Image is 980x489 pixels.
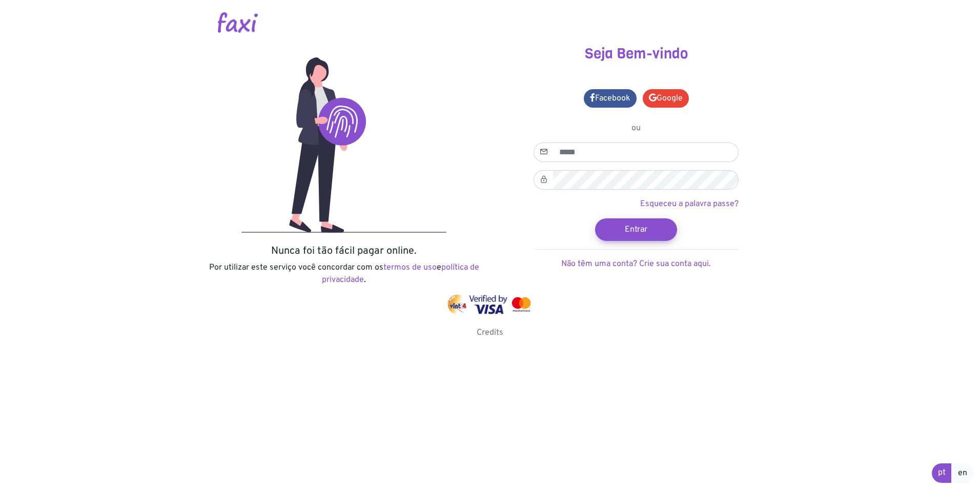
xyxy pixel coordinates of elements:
img: mastercard [509,295,533,314]
a: Facebook [584,89,637,108]
p: ou [534,122,739,134]
h3: Seja Bem-vindo [498,45,774,63]
img: vinti4 [447,295,467,314]
a: termos de uso [383,262,437,273]
a: en [951,463,974,483]
a: pt [932,463,952,483]
a: Credits [477,328,503,338]
img: visa [469,295,507,314]
p: Por utilizar este serviço você concordar com os e . [206,261,482,286]
h5: Nunca foi tão fácil pagar online. [206,245,482,257]
a: Google [643,89,689,108]
button: Entrar [595,218,677,241]
a: Esqueceu a palavra passe? [640,199,739,209]
a: Não têm uma conta? Crie sua conta aqui. [561,259,711,269]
